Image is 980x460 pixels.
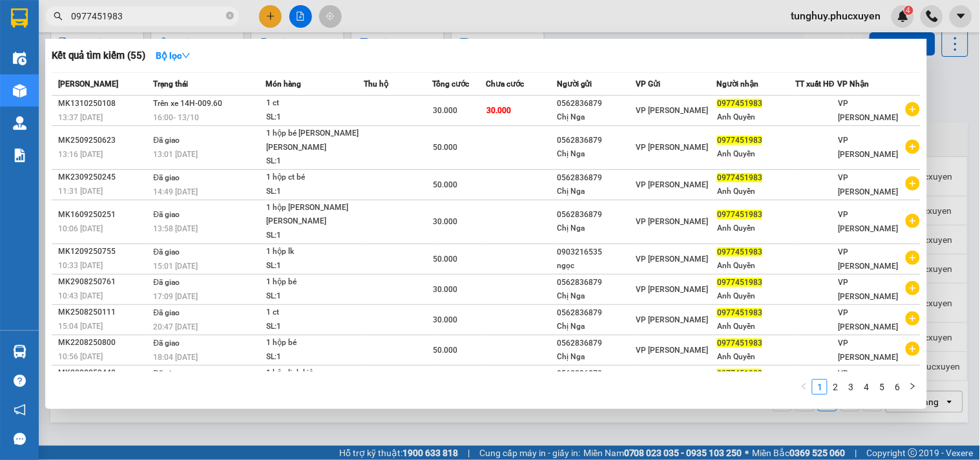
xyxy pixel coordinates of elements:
strong: 024 3236 3236 - [14,49,138,72]
div: SL: 1 [266,320,363,334]
span: 13:01 [DATE] [153,150,198,159]
li: 4 [859,379,874,395]
span: VP Gửi [636,79,660,89]
span: 30.000 [487,106,512,115]
span: 15:04 [DATE] [58,322,103,331]
span: 0977451983 [717,136,762,145]
span: 0977451983 [717,99,762,108]
div: 1 hộp ct bé [266,171,363,185]
li: 6 [890,379,905,395]
div: 1 hộp lk [266,245,363,259]
span: 14:49 [DATE] [153,187,198,196]
a: 4 [859,380,873,394]
span: VP [PERSON_NAME] [636,143,709,152]
span: 0977451983 [717,278,762,287]
div: 0562836879 [558,306,635,320]
span: Món hàng [266,79,301,89]
span: TT xuất HĐ [795,79,835,89]
span: VP Nhận [838,79,870,89]
span: 0977451983 [717,339,762,348]
span: 30.000 [433,217,458,226]
div: Chị Nga [558,289,635,303]
strong: 0888 827 827 - 0848 827 827 [35,61,137,83]
span: VP [PERSON_NAME] [839,210,899,233]
span: right [909,382,917,390]
div: Chị Nga [558,147,635,161]
span: 50.000 [433,346,458,355]
span: 0977451983 [717,173,762,182]
span: VP [PERSON_NAME] [636,180,709,189]
span: Người nhận [716,79,758,89]
li: 3 [843,379,859,395]
span: Đã giao [153,136,180,145]
span: 17:09 [DATE] [153,292,198,301]
a: 1 [813,380,827,394]
button: Bộ lọcdown [145,45,201,66]
span: plus-circle [906,281,920,295]
div: MK2908250761 [58,275,149,289]
div: MK1209250755 [58,245,149,258]
div: SL: 1 [266,185,363,199]
img: warehouse-icon [13,345,26,359]
span: plus-circle [906,176,920,191]
strong: Bộ lọc [156,50,191,61]
div: 1 hộp bé [266,336,363,350]
span: 30.000 [433,285,458,294]
div: 1 ct [266,96,363,110]
span: Chưa cước [486,79,525,89]
span: VP [PERSON_NAME] [839,99,899,122]
div: Anh Quyền [717,259,795,273]
div: Anh Quyền [717,222,795,235]
div: SL: 1 [266,110,363,125]
span: [PERSON_NAME] [58,79,118,89]
div: Anh Quyền [717,320,795,333]
div: Chị Nga [558,110,635,124]
div: 0562836879 [558,97,635,110]
span: 50.000 [433,143,458,152]
div: 0562836879 [558,208,635,222]
img: logo-vxr [11,8,28,28]
span: Đã giao [153,173,180,182]
div: SL: 1 [266,350,363,364]
a: 2 [828,380,842,394]
span: 10:43 [DATE] [58,291,103,300]
a: 6 [890,380,904,394]
div: MK1609250251 [58,208,149,222]
span: Tổng cước [433,79,470,89]
div: Anh Quyền [717,350,795,364]
div: Anh Quyền [717,147,795,161]
img: warehouse-icon [13,84,26,98]
span: 13:58 [DATE] [153,224,198,233]
button: left [797,379,812,395]
span: VP [PERSON_NAME] [839,173,899,196]
div: MK2208250800 [58,336,149,350]
span: Trạng thái [153,79,188,89]
span: 50.000 [433,255,458,264]
span: 10:56 [DATE] [58,352,103,361]
button: right [905,379,921,395]
span: Người gửi [557,79,592,89]
div: Chị Nga [558,222,635,235]
span: 11:31 [DATE] [58,187,103,196]
span: 10:06 [DATE] [58,224,103,233]
div: 0562836879 [558,134,635,147]
div: MK2309250245 [58,171,149,184]
li: Next Page [905,379,921,395]
div: Chị Nga [558,320,635,333]
span: 10:33 [DATE] [58,261,103,270]
div: Anh Quyền [717,185,795,198]
span: VP [PERSON_NAME] [839,308,899,331]
div: MK2509250623 [58,134,149,147]
span: VP [PERSON_NAME] [636,285,709,294]
span: 0977451983 [717,369,762,378]
div: SL: 1 [266,259,363,273]
span: plus-circle [906,342,920,356]
span: Gửi hàng Hạ Long: Hotline: [19,87,132,121]
span: Đã giao [153,308,180,317]
div: Chị Nga [558,350,635,364]
span: left [800,382,808,390]
div: Chị Nga [558,185,635,198]
div: 1 hộp linh kiện [266,366,363,381]
img: solution-icon [13,149,26,162]
span: plus-circle [906,140,920,154]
